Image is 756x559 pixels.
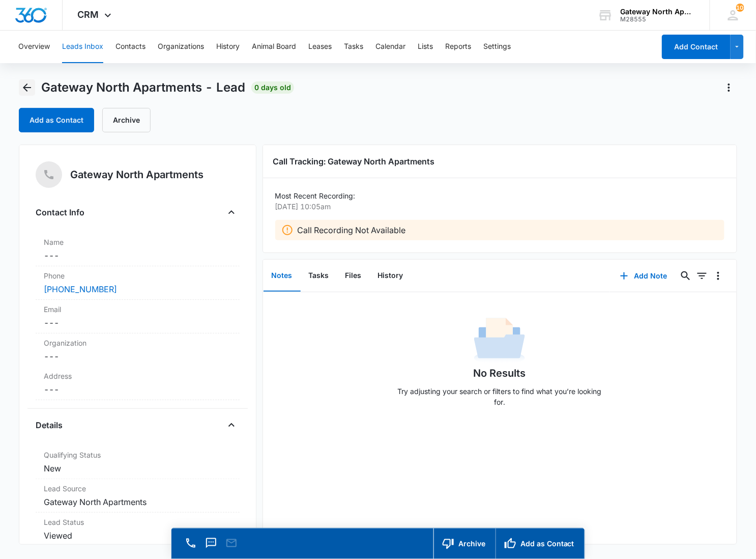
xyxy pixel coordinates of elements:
[273,155,726,167] h3: Call Tracking: Gateway North Apartments
[298,224,406,236] p: Call Recording Not Available
[44,383,231,396] dd: ---
[44,496,231,508] dd: Gateway North Apartments
[184,536,198,550] button: Call
[19,79,35,96] button: Back
[275,190,724,201] p: Most Recent Recording:
[44,517,231,527] dt: Lead Status
[44,371,231,381] label: Address
[184,542,198,551] a: Call
[678,268,694,284] button: Search...
[418,31,433,63] button: Lists
[19,108,94,132] button: Add as Contact
[337,260,370,292] button: Files
[496,528,585,559] button: Add as Contact
[36,206,84,218] h4: Contact Info
[44,450,231,460] label: Qualifying Status
[36,333,240,367] div: Organization---
[710,268,726,284] button: Overflow Menu
[308,31,332,63] button: Leases
[44,462,231,474] dd: New
[344,31,363,63] button: Tasks
[158,31,204,63] button: Organizations
[621,8,695,16] div: account name
[694,268,710,284] button: Filters
[18,31,50,63] button: Overview
[474,315,525,366] img: No Data
[78,9,99,20] span: CRM
[721,79,737,96] button: Actions
[370,260,412,292] button: History
[36,513,240,546] div: Lead StatusViewed
[223,417,240,433] button: Close
[36,266,240,300] div: Phone[PHONE_NUMBER]
[36,479,240,513] div: Lead SourceGateway North Apartments
[393,386,606,407] p: Try adjusting your search or filters to find what you’re looking for.
[44,529,231,542] dd: Viewed
[102,108,151,132] button: Archive
[433,528,496,559] button: Archive
[44,350,231,362] dd: ---
[375,31,405,63] button: Calendar
[252,31,296,63] button: Animal Board
[36,445,240,479] div: Qualifying StatusNew
[736,4,744,12] div: notifications count
[44,483,231,494] dt: Lead Source
[251,81,294,94] span: 0 days old
[474,366,526,381] h1: No Results
[36,419,63,431] h4: Details
[662,35,731,59] button: Add Contact
[115,31,146,63] button: Contacts
[216,31,240,63] button: History
[44,237,231,247] label: Name
[483,31,511,63] button: Settings
[62,31,103,63] button: Leads Inbox
[621,16,695,23] div: account id
[36,367,240,400] div: Address---
[301,260,337,292] button: Tasks
[204,536,218,550] button: Text
[275,201,718,212] p: [DATE] 10:05am
[44,270,231,281] label: Phone
[204,542,218,551] a: Text
[445,31,471,63] button: Reports
[264,260,301,292] button: Notes
[36,300,240,333] div: Email---
[44,283,117,295] a: [PHONE_NUMBER]
[44,317,231,329] dd: ---
[223,204,240,220] button: Close
[44,304,231,315] label: Email
[36,233,240,266] div: Name---
[44,338,231,348] label: Organization
[610,264,678,288] button: Add Note
[70,167,203,182] h5: Gateway North Apartments
[44,249,231,262] dd: ---
[41,80,245,95] span: Gateway North Apartments - Lead
[736,4,744,12] span: 105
